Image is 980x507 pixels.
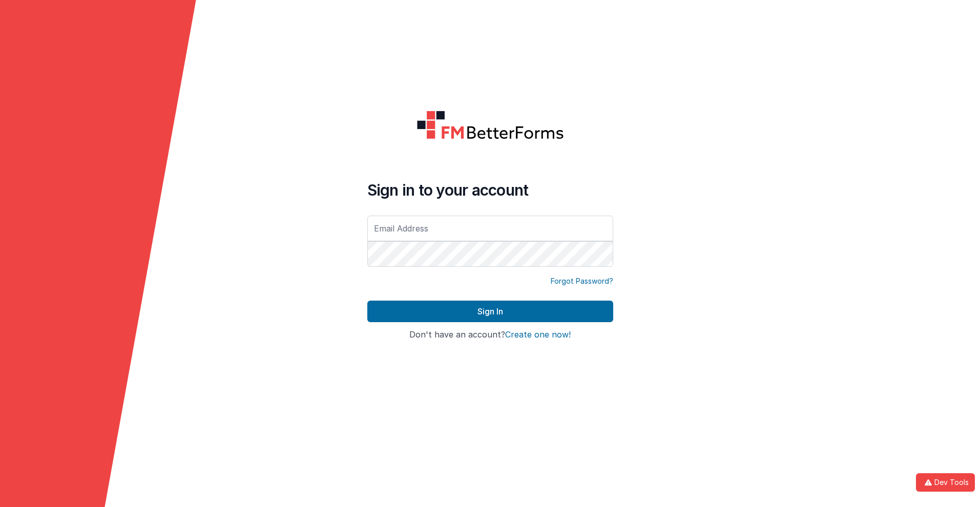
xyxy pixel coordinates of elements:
[367,330,613,340] h4: Don't have an account?
[916,473,975,492] button: Dev Tools
[367,301,613,322] button: Sign In
[505,330,571,340] button: Create one now!
[367,216,613,241] input: Email Address
[367,181,613,199] h4: Sign in to your account
[551,276,613,286] a: Forgot Password?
